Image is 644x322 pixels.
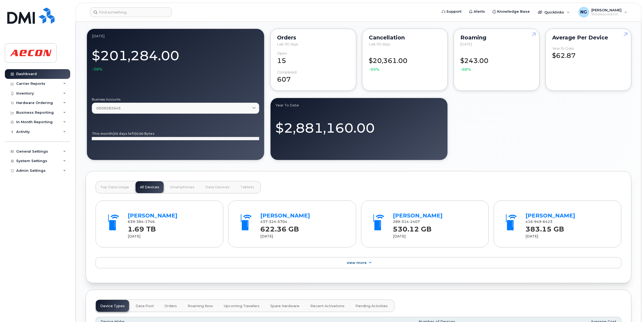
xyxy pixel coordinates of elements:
span: Wireless Admin [591,12,622,16]
a: 0509282645 [92,103,259,114]
div: Quicklinks [534,7,574,18]
div: 15 [277,51,349,65]
div: Year to Date [552,46,574,51]
div: completed [277,70,296,74]
span: 289 [393,220,420,224]
div: Open [277,51,287,55]
span: 5704 [276,220,287,224]
button: Data Devices [201,181,234,193]
span: 2407 [409,220,420,224]
div: [DATE] [260,234,346,239]
span: Alerts [474,9,485,14]
a: Support [438,6,465,17]
span: Upcoming Travelers [224,304,259,308]
span: 314 [400,220,409,224]
span: Roaming Now [188,304,213,308]
span: Recent Activations [310,304,345,308]
div: 607 [277,70,349,84]
tspan: 0.00 Bytes [136,132,154,136]
strong: 1.69 TB [128,222,156,233]
a: [PERSON_NAME] [525,212,575,219]
span: NG [580,9,587,15]
span: -38% [92,66,102,72]
span: 437 [260,220,287,224]
div: Year to Date [275,103,443,107]
div: $62.87 [552,46,625,61]
span: Spare Hardware [270,304,299,308]
span: View More [347,261,367,265]
span: [PERSON_NAME] [591,8,622,12]
input: Find something... [90,7,172,17]
span: Support [446,9,461,14]
span: 324 [268,220,276,224]
div: Orders [277,35,349,40]
span: -88% [460,67,471,72]
div: August 2025 [92,34,259,38]
div: [DATE] [525,234,611,239]
a: [PERSON_NAME] [128,212,177,219]
a: Knowledge Base [489,6,534,17]
div: Roaming [460,35,533,40]
button: Smartphones [166,181,199,193]
span: 0509282645 [96,106,121,111]
strong: 383.15 GB [525,222,564,233]
div: $2,881,160.00 [275,114,443,137]
span: 949 [533,220,541,224]
span: 384 [135,220,144,224]
span: Knowledge Base [497,9,530,14]
tspan: This month [92,132,113,136]
strong: 530.12 GB [393,222,431,233]
a: View More [96,257,621,269]
span: [DATE] [460,42,472,46]
span: 639 [128,220,155,224]
a: Alerts [465,6,489,17]
span: Orders [164,304,177,308]
span: Data Devices [205,185,230,189]
span: -99% [369,67,379,72]
div: Cancellation [369,35,441,40]
span: Smartphones [170,185,194,189]
a: [PERSON_NAME] [260,212,310,219]
div: $243.00 [460,51,533,72]
span: Quicklinks [544,10,564,14]
span: Tablets [240,185,254,189]
label: Business Accounts [92,98,259,101]
div: Nicole Guida [575,7,631,18]
div: [DATE] [393,234,479,239]
span: Pending Activities [355,304,388,308]
span: Top Data Usage [100,185,129,189]
strong: 622.36 GB [260,222,299,233]
span: 1746 [144,220,155,224]
div: [DATE] [128,234,214,239]
span: 416 [525,220,552,224]
div: $201,284.00 [92,45,259,72]
div: $20,361.00 [369,51,441,72]
button: Top Data Usage [96,181,133,193]
span: Last 90 days [277,42,298,46]
tspan: (20 days left) [113,132,136,136]
span: Data Pool [136,304,154,308]
span: 6423 [541,220,552,224]
span: Last 90 days [369,42,390,46]
a: [PERSON_NAME] [393,212,443,219]
div: Average per Device [552,35,625,40]
button: Tablets [236,181,258,193]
